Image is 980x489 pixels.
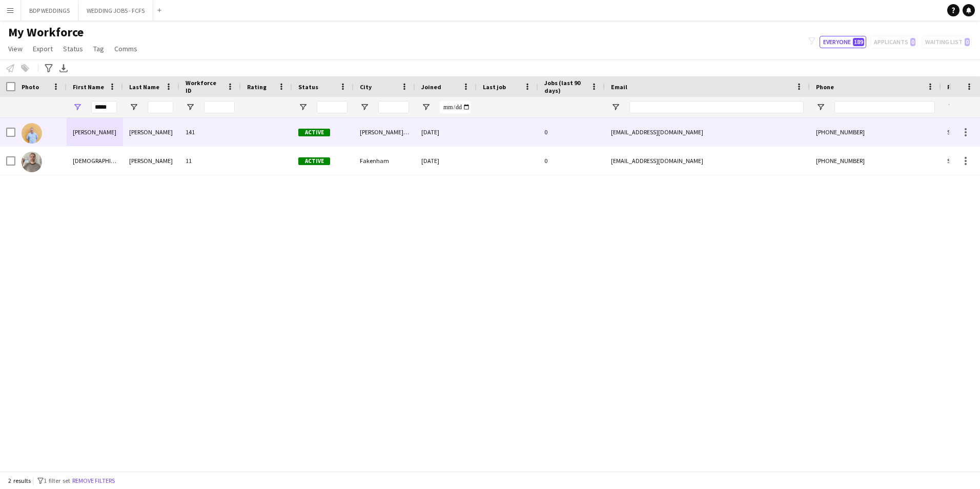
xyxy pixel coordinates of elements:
div: [PHONE_NUMBER] [810,147,941,175]
a: Tag [89,42,108,55]
span: Email [611,83,627,91]
button: Everyone189 [820,36,866,48]
span: Last Name [129,83,159,91]
span: Tag [93,44,104,53]
input: Status Filter Input [317,101,348,113]
input: Last Name Filter Input [148,101,173,113]
span: Comms [114,44,137,53]
div: 0 [538,147,605,175]
span: Active [298,157,330,165]
img: Chris McKenna [22,123,42,144]
input: Phone Filter Input [834,101,935,113]
button: Open Filter Menu [421,103,431,112]
span: Status [63,44,83,53]
input: Email Filter Input [629,101,804,113]
button: Open Filter Menu [360,103,369,112]
span: Export [33,44,53,53]
img: Christian Lee [22,152,42,172]
button: Open Filter Menu [129,103,138,112]
span: Active [298,129,330,136]
span: My Workforce [8,25,84,40]
button: Remove filters [70,475,117,486]
div: 0 [538,118,605,146]
div: 141 [179,118,241,146]
input: Workforce ID Filter Input [204,101,235,113]
button: WEDDING JOBS - FCFS [78,1,153,21]
div: [PERSON_NAME][GEOGRAPHIC_DATA] [354,118,415,146]
div: [DATE] [415,147,477,175]
div: 11 [179,147,241,175]
button: Open Filter Menu [947,103,956,112]
a: Export [29,42,57,55]
input: First Name Filter Input [91,101,117,113]
div: [DEMOGRAPHIC_DATA] [67,147,123,175]
div: [PERSON_NAME] [123,147,179,175]
div: [PERSON_NAME] [67,118,123,146]
span: Joined [421,83,441,91]
button: Open Filter Menu [186,103,195,112]
div: [PERSON_NAME] [123,118,179,146]
input: City Filter Input [378,101,409,113]
span: 1 filter set [44,477,70,484]
span: First Name [73,83,104,91]
button: Open Filter Menu [816,103,825,112]
span: Phone [816,83,834,91]
input: Joined Filter Input [440,101,471,113]
div: Fakenham [354,147,415,175]
div: [EMAIL_ADDRESS][DOMAIN_NAME] [605,118,810,146]
span: Photo [22,83,39,91]
span: Workforce ID [186,79,222,94]
button: Open Filter Menu [73,103,82,112]
div: [DATE] [415,118,477,146]
a: Status [59,42,87,55]
a: View [4,42,27,55]
div: [PHONE_NUMBER] [810,118,941,146]
span: Profile [947,83,968,91]
button: Open Filter Menu [611,103,620,112]
span: Last job [483,83,506,91]
div: [EMAIL_ADDRESS][DOMAIN_NAME] [605,147,810,175]
span: Status [298,83,318,91]
button: Open Filter Menu [298,103,308,112]
span: Rating [247,83,267,91]
app-action-btn: Advanced filters [43,62,55,74]
button: BDP WEDDINGS [21,1,78,21]
a: Comms [110,42,141,55]
span: 189 [853,38,864,46]
span: Jobs (last 90 days) [544,79,586,94]
span: City [360,83,372,91]
app-action-btn: Export XLSX [57,62,70,74]
span: View [8,44,23,53]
